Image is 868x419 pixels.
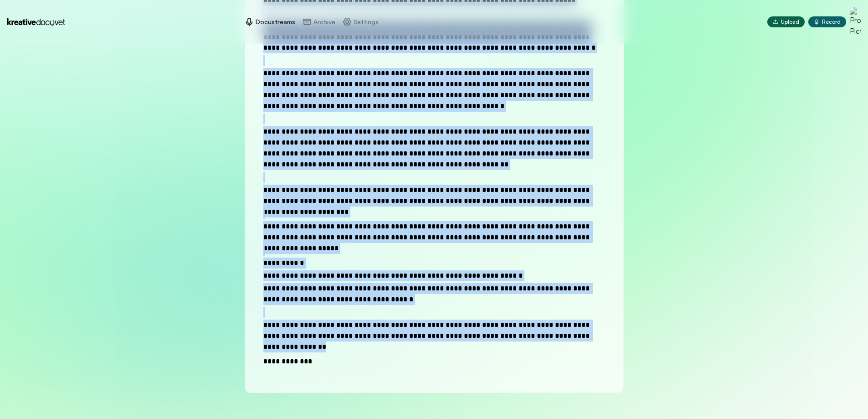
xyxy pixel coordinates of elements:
[767,16,805,27] button: Upload
[303,17,335,26] a: Archive
[343,17,379,26] a: Settings
[808,16,846,27] button: Record
[313,17,335,26] p: Archive
[822,18,841,26] span: Record
[256,17,295,26] p: Docustreams
[245,17,295,26] a: Docustreams
[850,7,861,36] img: Profile Picture
[354,17,379,26] p: Settings
[781,18,799,26] span: Upload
